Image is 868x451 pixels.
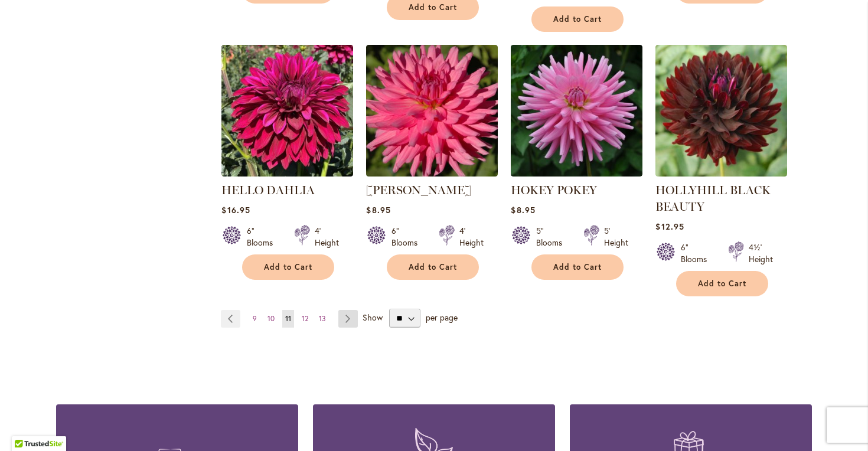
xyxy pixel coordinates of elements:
span: 10 [267,314,275,323]
span: $16.95 [221,204,250,215]
iframe: Launch Accessibility Center [9,409,42,442]
a: 12 [299,310,311,328]
span: per page [426,312,458,323]
div: 6" Blooms [391,225,425,249]
a: [PERSON_NAME] [366,183,471,197]
span: 11 [285,314,291,323]
button: Add to Cart [531,6,624,32]
span: 9 [253,314,257,323]
span: $8.95 [366,204,390,215]
div: 4' Height [315,225,339,249]
div: 6" Blooms [681,241,714,265]
div: 5' Height [604,225,628,249]
img: Hello Dahlia [221,45,353,177]
button: Add to Cart [242,254,334,280]
button: Add to Cart [676,271,768,296]
a: 13 [316,310,329,328]
img: HOLLYHILL BLACK BEAUTY [655,45,787,177]
span: Add to Cart [553,262,602,272]
span: Add to Cart [553,14,602,24]
button: Add to Cart [531,254,624,280]
a: HERBERT SMITH [366,168,498,179]
div: 4½' Height [749,241,773,265]
img: HERBERT SMITH [366,45,498,177]
span: $12.95 [655,221,684,232]
span: 13 [319,314,326,323]
span: Add to Cart [409,262,457,272]
a: Hello Dahlia [221,168,353,179]
div: 5" Blooms [536,225,569,249]
span: Add to Cart [698,279,746,289]
a: HOLLYHILL BLACK BEAUTY [655,168,787,179]
span: Show [363,312,383,323]
div: 4' Height [459,225,484,249]
a: HELLO DAHLIA [221,183,315,197]
a: HOLLYHILL BLACK BEAUTY [655,183,771,214]
img: HOKEY POKEY [511,45,642,177]
a: 9 [250,310,260,328]
a: HOKEY POKEY [511,183,597,197]
span: $8.95 [511,204,535,215]
button: Add to Cart [387,254,479,280]
span: Add to Cart [409,2,457,12]
div: 6" Blooms [247,225,280,249]
span: 12 [302,314,308,323]
a: 10 [265,310,278,328]
a: HOKEY POKEY [511,168,642,179]
span: Add to Cart [264,262,312,272]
